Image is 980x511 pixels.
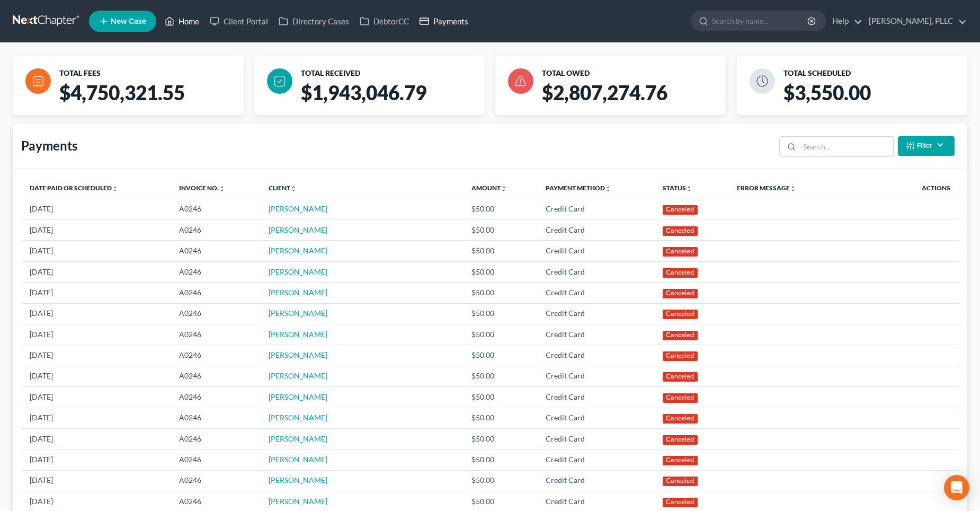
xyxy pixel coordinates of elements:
i: unfold_more [605,186,611,192]
td: Credit Card [537,408,654,428]
td: A0246 [171,283,260,303]
i: unfold_more [219,186,225,192]
a: [PERSON_NAME] [269,371,327,380]
td: [DATE] [21,283,171,303]
a: Home [159,12,204,31]
td: [DATE] [21,303,171,324]
div: Canceled [663,498,698,507]
td: $50.00 [463,303,537,324]
td: $50.00 [463,387,537,408]
a: [PERSON_NAME] [269,413,327,422]
i: unfold_more [686,186,692,192]
td: Credit Card [537,450,654,470]
td: $50.00 [463,470,537,491]
td: [DATE] [21,470,171,491]
div: Canceled [663,331,698,340]
td: [DATE] [21,387,171,408]
td: $50.00 [463,220,537,241]
th: Actions [836,178,959,199]
a: [PERSON_NAME] [269,246,327,255]
a: Client Portal [204,12,273,31]
td: A0246 [171,450,260,470]
td: $50.00 [463,428,537,449]
div: Canceled [663,205,698,215]
td: $50.00 [463,241,537,261]
div: Canceled [663,477,698,486]
div: Open Intercom Messenger [944,475,969,500]
td: [DATE] [21,450,171,470]
td: A0246 [171,220,260,241]
input: Search... [799,137,893,157]
td: $50.00 [463,345,537,366]
td: [DATE] [21,428,171,449]
div: Canceled [663,268,698,278]
td: A0246 [171,303,260,324]
td: A0246 [171,261,260,282]
div: $4,750,321.55 [55,81,252,115]
td: [DATE] [21,324,171,345]
td: Credit Card [537,366,654,386]
td: A0246 [171,366,260,386]
td: $50.00 [463,408,537,428]
td: Credit Card [537,261,654,282]
i: unfold_more [112,186,118,192]
img: icon-check-083e517794b2d0c9857e4f635ab0b7af2d0c08d6536bacabfc8e022616abee0b.svg [267,68,292,94]
td: A0246 [171,470,260,491]
td: [DATE] [21,241,171,261]
div: $3,550.00 [779,81,976,115]
td: $50.00 [463,324,537,345]
button: Filter [898,136,955,156]
img: icon-clock-d73164eb2ae29991c6cfd87df313ee0fe99a8f842979cbe5c34fb2ad7dc89896.svg [750,68,775,94]
a: Statusunfold_more [663,184,692,192]
td: A0246 [171,199,260,219]
td: A0246 [171,345,260,366]
img: icon-file-b29cf8da5eedfc489a46aaea687006073f244b5a23b9e007f89f024b0964413f.svg [25,68,51,94]
div: Canceled [663,226,698,236]
td: $50.00 [463,366,537,386]
td: $50.00 [463,261,537,282]
span: New Case [111,17,146,25]
div: TOTAL FEES [59,68,239,78]
td: Credit Card [537,345,654,366]
a: Invoice No.unfold_more [179,184,225,192]
td: [DATE] [21,220,171,241]
div: Canceled [663,372,698,382]
a: Directory Cases [273,12,354,31]
a: [PERSON_NAME] [269,350,327,359]
a: [PERSON_NAME], PLLC [863,12,967,31]
a: Payments [414,12,474,31]
td: Credit Card [537,470,654,491]
i: unfold_more [501,186,507,192]
a: [PERSON_NAME] [269,267,327,276]
td: [DATE] [21,261,171,282]
td: A0246 [171,387,260,408]
div: Canceled [663,414,698,424]
div: $2,807,274.76 [538,81,735,115]
td: Credit Card [537,199,654,219]
td: $50.00 [463,283,537,303]
a: [PERSON_NAME] [269,288,327,297]
td: Credit Card [537,241,654,261]
input: Search by name... [712,11,809,31]
a: Amountunfold_more [471,184,507,192]
a: [PERSON_NAME] [269,392,327,401]
a: [PERSON_NAME] [269,455,327,464]
a: [PERSON_NAME] [269,497,327,506]
td: $50.00 [463,199,537,219]
td: [DATE] [21,408,171,428]
a: [PERSON_NAME] [269,330,327,339]
a: [PERSON_NAME] [269,309,327,318]
td: A0246 [171,324,260,345]
td: A0246 [171,241,260,261]
td: Credit Card [537,283,654,303]
td: Credit Card [537,428,654,449]
a: Date Paid or Scheduledunfold_more [30,184,118,192]
td: A0246 [171,428,260,449]
div: Canceled [663,247,698,257]
div: Canceled [663,310,698,319]
td: $50.00 [463,450,537,470]
a: [PERSON_NAME] [269,225,327,234]
a: [PERSON_NAME] [269,434,327,443]
td: [DATE] [21,345,171,366]
td: Credit Card [537,220,654,241]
